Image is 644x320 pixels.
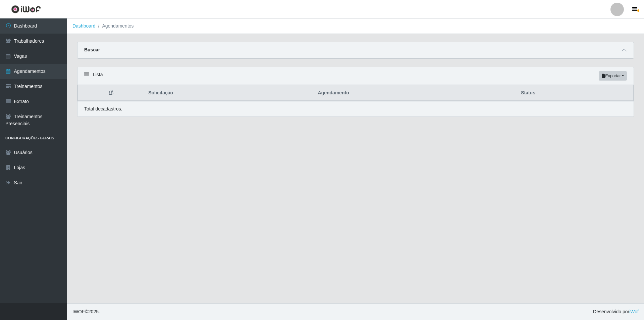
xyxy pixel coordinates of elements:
[72,23,96,29] a: Dashboard
[84,105,122,112] p: Total de cadastros.
[11,5,41,13] img: CoreUI Logo
[84,47,100,52] strong: Buscar
[314,85,517,101] th: Agendamento
[72,308,100,315] span: © 2025 .
[96,22,134,30] li: Agendamentos
[593,308,639,315] span: Desenvolvido por
[517,85,633,101] th: Status
[67,18,644,34] nav: breadcrumb
[77,67,634,85] div: Lista
[599,71,627,81] button: Exportar
[144,85,314,101] th: Solicitação
[72,309,85,314] span: IWOF
[629,309,639,314] a: iWof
